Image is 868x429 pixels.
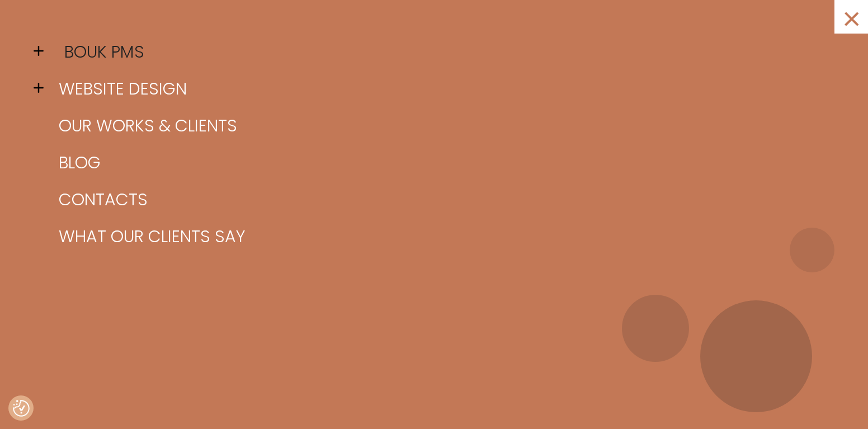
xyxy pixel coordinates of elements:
img: Revisit consent button [13,400,30,417]
a: Website design [50,70,834,107]
a: Contacts [50,181,834,218]
a: What our clients say [50,218,834,255]
a: Our works & clients [50,107,834,144]
a: BOUK PMS [56,34,840,70]
button: Consent Preferences [13,400,30,417]
a: Blog [50,144,834,181]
